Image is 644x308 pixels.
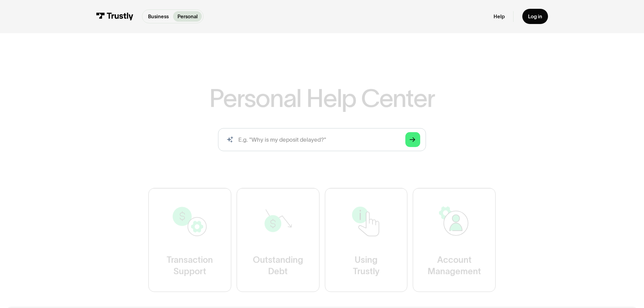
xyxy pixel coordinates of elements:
[253,255,303,278] div: Outstanding Debt
[144,11,173,22] a: Business
[413,188,496,292] a: AccountManagement
[494,13,505,20] a: Help
[353,255,379,278] div: Using Trustly
[237,188,319,292] a: OutstandingDebt
[96,13,133,20] img: Trustly Logo
[528,13,542,20] div: Log in
[173,11,202,22] a: Personal
[148,188,231,292] a: TransactionSupport
[428,255,481,278] div: Account Management
[167,255,213,278] div: Transaction Support
[209,86,434,111] h1: Personal Help Center
[218,128,426,151] input: search
[148,13,169,20] p: Business
[522,9,548,24] a: Log in
[177,13,198,20] p: Personal
[325,188,408,292] a: UsingTrustly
